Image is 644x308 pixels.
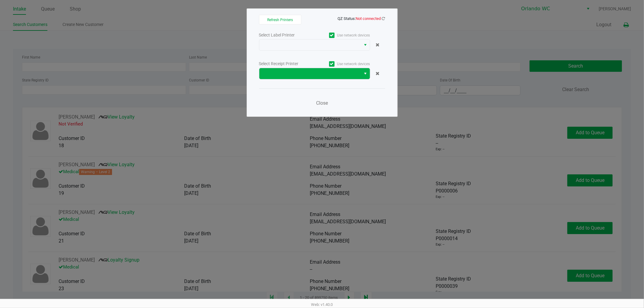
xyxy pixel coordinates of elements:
[259,61,315,67] div: Select Receipt Printer
[267,18,293,22] span: Refresh Printers
[315,61,370,67] label: Use network devices
[361,68,370,79] button: Select
[315,33,370,38] label: Use network devices
[338,16,385,21] span: QZ Status:
[316,100,328,106] span: Close
[356,16,381,21] span: Not connected
[311,302,333,307] span: Web: v1.40.0
[259,32,315,38] div: Select Label Printer
[259,15,301,24] button: Refresh Printers
[313,97,331,109] button: Close
[361,40,370,50] button: Select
